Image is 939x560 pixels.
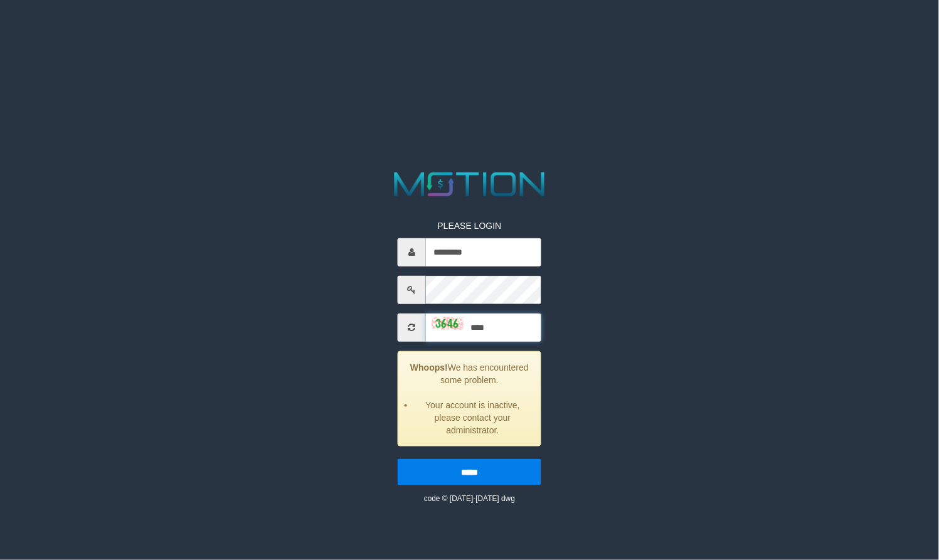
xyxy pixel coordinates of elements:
img: captcha [432,317,464,330]
p: PLEASE LOGIN [398,219,541,231]
small: code © [DATE]-[DATE] dwg [424,494,515,502]
strong: Whoops! [410,362,448,372]
img: MOTION_logo.png [388,168,552,201]
div: We has encountered some problem. [398,351,541,446]
li: Your account is inactive, please contact your administrator. [414,398,531,436]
